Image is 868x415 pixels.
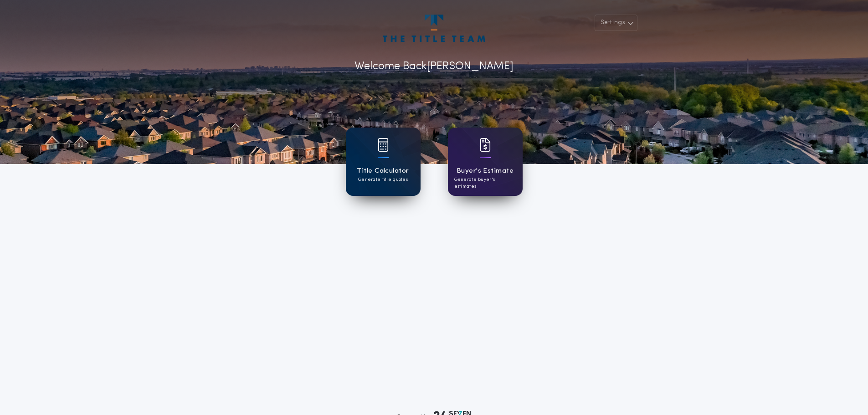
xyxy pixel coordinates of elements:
img: card icon [378,138,389,152]
a: card iconBuyer's EstimateGenerate buyer's estimates [448,128,523,196]
p: Generate buyer's estimates [454,176,516,190]
p: Generate title quotes [358,176,408,183]
h1: Buyer's Estimate [457,166,514,176]
img: card icon [480,138,491,152]
h1: Title Calculator [357,166,409,176]
a: card iconTitle CalculatorGenerate title quotes [346,128,421,196]
p: Welcome Back [PERSON_NAME] [354,58,514,75]
img: account-logo [383,15,485,42]
button: Settings [595,15,637,31]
